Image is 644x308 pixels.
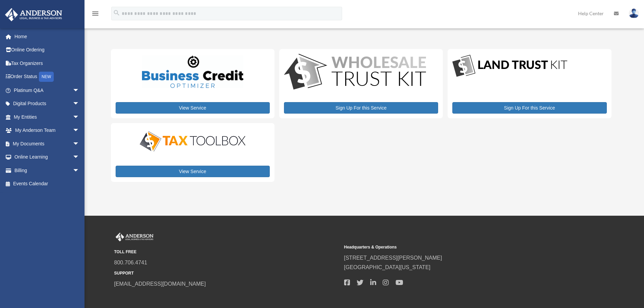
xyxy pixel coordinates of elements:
a: Sign Up For this Service [284,102,438,114]
img: WS-Trust-Kit-lgo-1.jpg [284,54,426,91]
a: View Service [116,102,270,114]
a: 800.706.4741 [114,260,147,265]
span: arrow_drop_down [73,150,86,164]
span: arrow_drop_down [73,164,86,177]
a: Order StatusNEW [5,70,90,84]
small: Headquarters & Operations [344,244,569,251]
a: My Entitiesarrow_drop_down [5,110,90,124]
small: TOLL FREE [114,248,339,256]
span: arrow_drop_down [73,84,86,97]
a: Online Learningarrow_drop_down [5,150,90,164]
i: menu [91,9,99,18]
span: arrow_drop_down [73,137,86,151]
a: Billingarrow_drop_down [5,164,90,177]
span: arrow_drop_down [73,110,86,124]
i: search [113,9,120,17]
small: SUPPORT [114,270,339,277]
div: NEW [39,72,54,82]
a: My Anderson Teamarrow_drop_down [5,124,90,137]
a: [STREET_ADDRESS][PERSON_NAME] [344,255,442,261]
a: Tax Organizers [5,56,90,70]
img: Anderson Advisors Platinum Portal [114,233,155,241]
a: Online Ordering [5,43,90,57]
a: Sign Up For this Service [452,102,606,114]
a: View Service [116,166,270,177]
img: Anderson Advisors Platinum Portal [3,8,64,21]
a: Platinum Q&Aarrow_drop_down [5,84,90,97]
img: User Pic [629,8,639,18]
a: Digital Productsarrow_drop_down [5,97,86,111]
span: arrow_drop_down [73,97,86,111]
a: Home [5,30,90,43]
a: menu [91,12,99,18]
a: My Documentsarrow_drop_down [5,137,90,150]
a: [EMAIL_ADDRESS][DOMAIN_NAME] [114,281,206,287]
a: Events Calendar [5,177,90,191]
span: arrow_drop_down [73,124,86,138]
a: [GEOGRAPHIC_DATA][US_STATE] [344,264,431,270]
img: LandTrust_lgo-1.jpg [452,54,567,78]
